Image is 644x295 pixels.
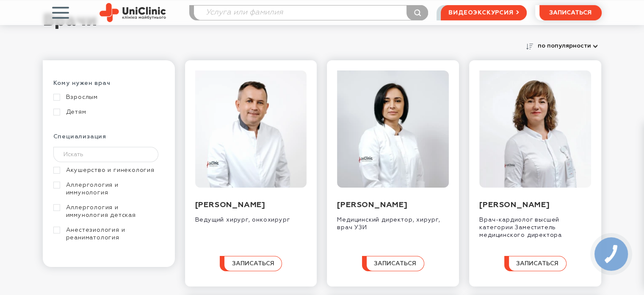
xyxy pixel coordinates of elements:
[362,256,424,271] button: записаться
[53,226,162,242] a: Анестезиология и реаниматология
[220,256,282,271] button: записаться
[337,210,449,231] div: Медицинский директор, хирург, врач УЗИ
[448,6,513,20] span: видеоэкскурсия
[53,79,164,93] div: Кому нужен врач
[374,261,416,267] span: записаться
[337,70,449,188] img: Смирнова Дарья Александровна
[516,261,558,267] span: записаться
[53,133,164,147] div: Специализация
[195,210,307,224] div: Ведущий хирург, онкохирург
[441,5,526,20] a: видеоэкскурсия
[53,93,162,101] a: Взрослым
[549,10,591,16] span: записаться
[479,201,550,209] a: [PERSON_NAME]
[536,40,602,52] button: по популярности
[479,70,591,188] img: Назарова Инна Леонидовна
[337,201,407,209] a: [PERSON_NAME]
[232,261,274,267] span: записаться
[53,108,162,116] a: Детям
[53,147,159,162] input: Искать
[195,201,265,209] a: [PERSON_NAME]
[53,181,162,197] a: Аллергология и иммунология
[100,3,166,22] img: Site
[43,10,602,40] h1: Врачи
[479,210,591,239] div: Врач-кардиолог высшей категории Заместитель медицинского директора
[539,5,602,20] button: записаться
[504,256,567,271] button: записаться
[194,6,428,20] input: Услуга или фамилия
[53,204,162,219] a: Аллергология и иммунология детская
[53,166,162,174] a: Акушерство и гинекология
[195,70,307,188] img: Захарчук Александр Валентинович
